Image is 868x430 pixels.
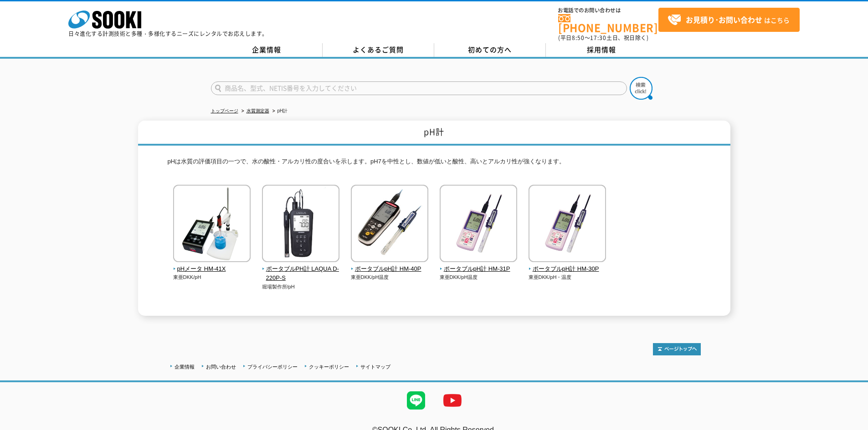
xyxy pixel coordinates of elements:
img: YouTube [434,382,471,419]
span: お電話でのお問い合わせは [558,8,658,13]
p: pHは水質の評価項目の一つで、水の酸性・アルカリ性の度合いを示します。pH7を中性とし、数値が低いと酸性、高いとアルカリ性が強くなります。 [168,157,701,171]
span: ポータブルPH計 LAQUA D-220P-S [262,264,340,283]
a: ポータブルPH計 LAQUA D-220P-S [262,256,340,283]
a: お見積り･お問い合わせはこちら [658,8,800,32]
a: ポータブルpH計 HM-40P [351,256,429,274]
span: ポータブルpH計 HM-31P [440,264,518,274]
a: 初めての方へ [434,43,546,57]
img: ポータブルPH計 LAQUA D-220P-S [262,185,339,264]
img: LINE [398,382,434,419]
span: ポータブルpH計 HM-40P [351,264,429,274]
a: pHメータ HM-41X [173,256,251,274]
a: プライバシーポリシー [247,364,298,369]
span: ポータブルpH計 HM-30P [529,264,606,274]
a: ポータブルpH計 HM-30P [529,256,606,274]
a: サイトマップ [360,364,390,369]
a: 採用情報 [546,43,657,57]
a: クッキーポリシー [309,364,349,369]
a: よくあるご質問 [323,43,434,57]
strong: お見積り･お問い合わせ [686,14,762,25]
p: 日々進化する計測技術と多種・多様化するニーズにレンタルでお応えします。 [68,31,268,36]
a: 企業情報 [175,364,195,369]
span: pHメータ HM-41X [173,264,251,274]
h1: pH計 [138,121,730,146]
img: ポータブルpH計 HM-31P [440,185,517,264]
p: 東亜DKK/pH [173,273,251,281]
span: 8:50 [572,34,585,42]
li: pH計 [271,106,288,116]
a: お問い合わせ [206,364,236,369]
input: 商品名、型式、NETIS番号を入力してください [211,81,627,95]
span: はこちら [668,13,790,27]
a: [PHONE_NUMBER] [558,14,658,33]
img: トップページへ [653,343,701,355]
a: ポータブルpH計 HM-31P [440,256,518,274]
span: (平日 ～ 土日、祝日除く) [558,34,648,42]
a: 企業情報 [211,43,323,57]
img: ポータブルpH計 HM-40P [351,185,428,264]
span: 17:30 [590,34,606,42]
img: ポータブルpH計 HM-30P [529,185,606,264]
p: 東亜DKK/pH温度 [440,273,518,281]
span: 初めての方へ [468,45,512,55]
img: btn_search.png [630,77,652,100]
img: pHメータ HM-41X [173,185,251,264]
a: 水質測定器 [247,108,269,113]
p: 東亜DKK/pH温度 [351,273,429,281]
p: 東亜DKK/pH・温度 [529,273,606,281]
p: 堀場製作所/pH [262,283,340,291]
a: トップページ [211,108,238,113]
